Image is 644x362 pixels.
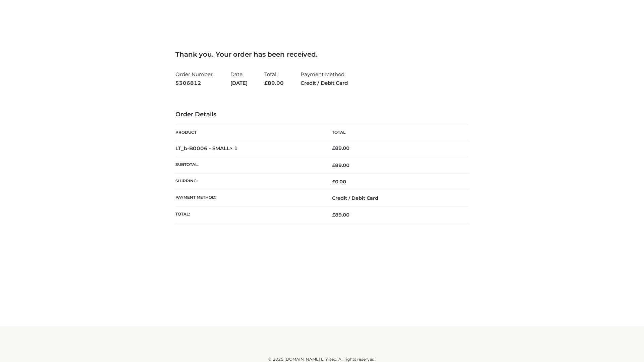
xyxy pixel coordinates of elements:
th: Shipping: [175,174,322,190]
span: £ [332,162,335,168]
th: Subtotal: [175,157,322,173]
th: Total [322,125,469,140]
span: £ [264,80,268,86]
th: Product [175,125,322,140]
td: Credit / Debit Card [322,190,469,206]
th: Payment method: [175,190,322,206]
th: Total: [175,206,322,223]
h3: Order Details [175,111,469,118]
li: Order Number: [175,68,214,89]
bdi: 89.00 [332,145,350,151]
li: Payment Method: [301,68,348,89]
strong: Credit / Debit Card [301,79,348,87]
h3: Thank you. Your order has been received. [175,50,469,58]
strong: × 1 [230,145,238,152]
span: £ [332,179,335,185]
strong: [DATE] [230,79,248,87]
strong: 5306812 [175,79,214,87]
li: Date: [230,68,248,89]
span: 89.00 [332,212,350,218]
li: Total: [264,68,284,89]
strong: LT_b-B0006 - SMALL [175,145,238,152]
span: £ [332,212,335,218]
span: 89.00 [332,162,350,168]
span: £ [332,145,335,151]
span: 89.00 [264,80,284,86]
bdi: 0.00 [332,179,346,185]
